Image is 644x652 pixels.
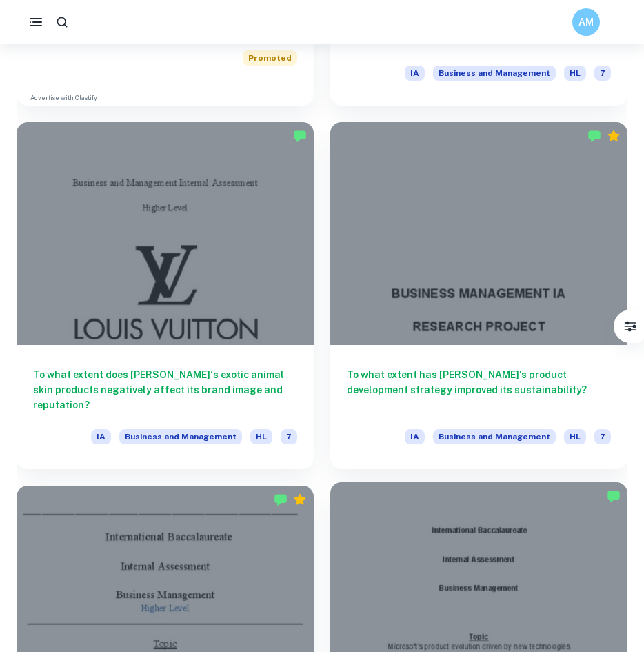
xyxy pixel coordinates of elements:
button: Filter [616,313,644,340]
h6: AM [578,14,594,30]
h6: To what extent has [PERSON_NAME]'s product development strategy improved its sustainability? [347,367,611,413]
span: IA [405,429,425,444]
img: Marked [587,129,601,143]
img: Marked [293,129,307,143]
span: Business and Management [119,429,242,444]
span: IA [91,429,111,444]
a: To what extent has [PERSON_NAME]'s product development strategy improved its sustainability?IABus... [330,122,627,469]
div: Premium [293,493,307,506]
a: Advertise with Clastify [30,93,97,103]
h6: To what extent does [PERSON_NAME]‘s exotic animal skin products negatively affect its brand image... [33,367,297,413]
span: Promoted [243,50,297,66]
a: To what extent does [PERSON_NAME]‘s exotic animal skin products negatively affect its brand image... [17,122,314,469]
div: Premium [607,129,621,143]
span: 7 [594,429,611,444]
button: AM [572,8,600,36]
span: HL [564,429,586,444]
span: HL [564,66,586,81]
span: 7 [594,66,611,81]
span: Business and Management [433,429,556,444]
span: HL [250,429,272,444]
span: 7 [281,429,297,444]
span: IA [405,66,425,81]
img: Marked [274,493,288,506]
span: Business and Management [433,66,556,81]
img: Marked [607,489,621,503]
